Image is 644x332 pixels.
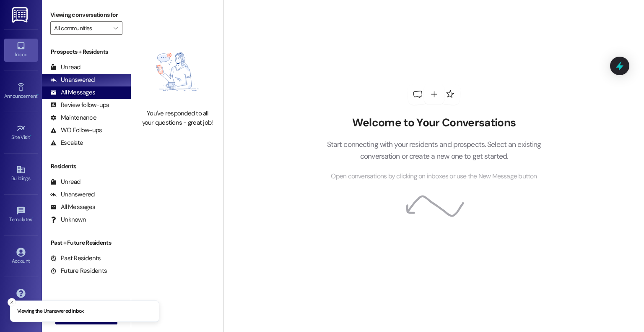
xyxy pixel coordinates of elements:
[4,245,38,268] a: Account
[50,267,107,275] div: Future Residents
[37,92,39,98] span: •
[50,190,95,199] div: Unanswered
[50,126,102,135] div: WO Follow-ups
[4,39,38,61] a: Inbox
[50,139,83,147] div: Escalate
[32,215,34,221] span: •
[331,171,537,182] span: Open conversations by clicking on inboxes or use the New Message button
[50,203,95,212] div: All Messages
[140,109,214,127] div: You've responded to all your questions - great job!
[42,47,131,56] div: Prospects + Residents
[50,178,80,186] div: Unread
[4,121,38,144] a: Site Visit •
[50,8,122,21] label: Viewing conversations for
[50,101,109,110] div: Review follow-ups
[4,286,38,309] a: Support
[54,21,109,35] input: All communities
[17,308,84,315] p: Viewing the Unanswered inbox
[42,162,131,171] div: Residents
[4,204,38,226] a: Templates •
[50,88,95,97] div: All Messages
[4,162,38,185] a: Buildings
[8,298,16,306] button: Close toast
[42,238,131,247] div: Past + Future Residents
[50,63,80,72] div: Unread
[50,254,101,263] div: Past Residents
[50,215,86,224] div: Unknown
[314,116,554,130] h2: Welcome to Your Conversations
[113,25,118,31] i: 
[314,139,554,162] p: Start connecting with your residents and prospects. Select an existing conversation or create a n...
[50,76,95,84] div: Unanswered
[50,113,96,122] div: Maintenance
[140,39,214,105] img: empty-state
[12,7,29,23] img: ResiDesk Logo
[30,133,31,139] span: •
